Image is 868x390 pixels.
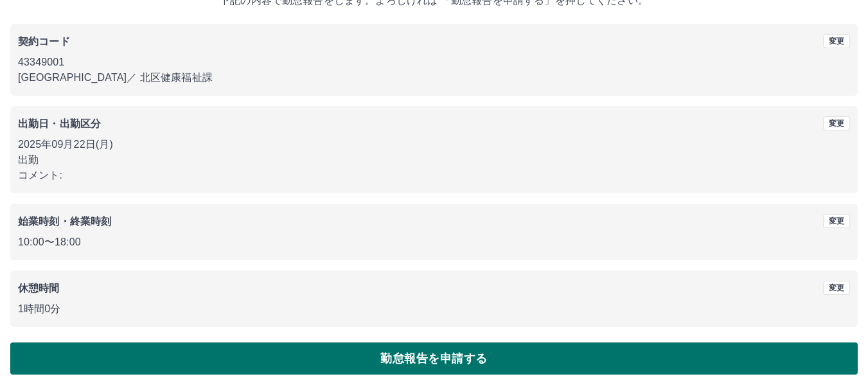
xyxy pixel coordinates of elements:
button: 変更 [823,281,850,295]
p: 1時間0分 [18,301,850,317]
b: 出勤日・出勤区分 [18,118,101,129]
button: 勤怠報告を申請する [10,342,858,375]
b: 始業時刻・終業時刻 [18,216,111,227]
button: 変更 [823,214,850,228]
button: 変更 [823,34,850,48]
p: コメント: [18,168,850,183]
p: [GEOGRAPHIC_DATA] ／ 北区健康福祉課 [18,70,850,85]
p: 43349001 [18,55,850,70]
b: 休憩時間 [18,283,60,294]
p: 2025年09月22日(月) [18,137,850,152]
b: 契約コード [18,36,70,47]
p: 10:00 〜 18:00 [18,235,850,250]
p: 出勤 [18,152,850,168]
button: 変更 [823,116,850,130]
